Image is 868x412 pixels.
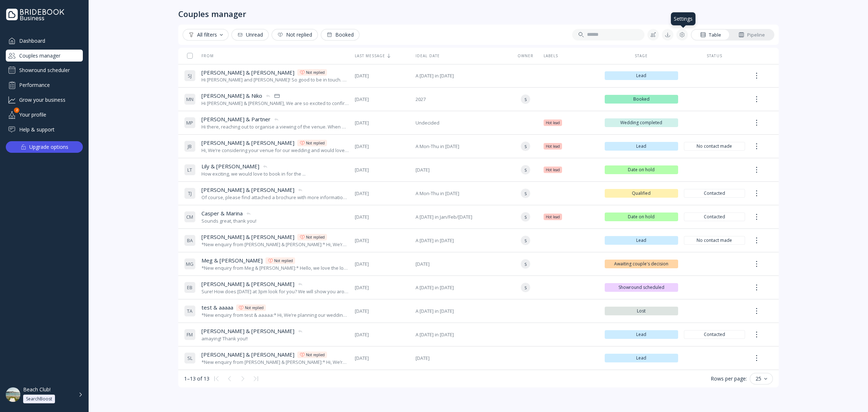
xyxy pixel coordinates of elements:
[184,258,196,270] div: M G
[245,305,264,311] div: Not replied
[184,164,196,176] div: L T
[6,141,83,153] button: Upgrade options
[756,376,767,382] div: 25
[201,147,349,154] div: Hi, We’re considering your venue for our wedding and would love to learn more about it. Could you...
[184,235,196,246] div: B A
[684,53,745,58] div: Status
[608,143,675,149] span: Lead
[201,304,233,311] span: test & aaaaa
[14,108,20,113] div: 2
[687,214,742,220] span: Contacted
[416,96,507,103] span: 2027
[416,237,507,244] span: A [DATE] in [DATE]
[6,123,83,135] a: Help & support
[355,53,410,58] div: Last message
[355,190,410,197] span: [DATE]
[687,237,742,243] span: No contact made
[355,119,410,126] span: [DATE]
[700,31,721,38] div: Table
[201,351,294,358] span: [PERSON_NAME] & [PERSON_NAME]
[416,355,507,362] span: [DATE]
[184,140,196,152] div: J B
[26,396,52,402] div: SearchBoost
[355,96,410,103] span: [DATE]
[608,261,675,267] span: Awaiting couple's decision
[201,288,349,295] div: Sure! How does [DATE] at 3pm look for you? We will show you around the place and we can chat abou...
[277,32,312,38] div: Not replied
[416,72,507,79] span: A [DATE] in [DATE]
[687,332,742,337] span: Contacted
[608,167,675,173] span: Date on hold
[6,387,20,402] img: dpr=1,fit=cover,g=face,w=48,h=48
[184,211,196,223] div: C M
[416,167,507,173] span: [DATE]
[201,233,294,241] span: [PERSON_NAME] & [PERSON_NAME]
[6,50,83,62] div: Couples manager
[546,143,560,149] span: Hot lead
[687,190,742,196] span: Contacted
[355,237,410,244] span: [DATE]
[231,29,269,41] button: Unread
[306,140,325,146] div: Not replied
[608,120,675,126] span: Wedding completed
[201,115,271,123] span: [PERSON_NAME] & Partner
[513,53,538,58] div: Owner
[608,355,675,361] span: Lead
[201,241,349,248] div: *New enquiry from [PERSON_NAME] & [PERSON_NAME]:* Hi, We’re considering your venue for our weddin...
[201,186,294,194] span: [PERSON_NAME] & [PERSON_NAME]
[416,119,507,126] span: Undecided
[201,312,349,319] div: *New enquiry from test & aaaaa:* Hi, We’re planning our wedding and are very interested in your v...
[29,142,68,152] div: Upgrade options
[355,143,410,150] span: [DATE]
[6,94,83,106] a: Grow your business
[184,70,196,81] div: S J
[321,29,359,41] button: Booked
[178,9,246,19] div: Couples manager
[608,237,675,243] span: Lead
[201,218,256,224] div: Sounds great, thank you!
[188,32,223,38] div: All filters
[201,210,243,217] span: Casper & Marina
[355,214,410,220] span: [DATE]
[6,64,83,76] a: Showround scheduler
[184,352,196,364] div: S L
[237,32,263,38] div: Unread
[6,109,83,121] div: Your profile
[184,329,196,340] div: F M
[416,284,507,291] span: A [DATE] in [DATE]
[201,280,294,288] span: [PERSON_NAME] & [PERSON_NAME]
[687,143,742,149] span: No contact made
[23,386,51,393] div: Beach Club!
[520,94,531,104] div: S
[201,359,349,366] div: *New enquiry from [PERSON_NAME] & [PERSON_NAME]:* Hi, We’re considering your venue for our weddin...
[355,72,410,79] span: [DATE]
[605,53,678,58] div: Stage
[272,29,318,41] button: Not replied
[739,31,765,38] div: Pipeline
[274,258,293,264] div: Not replied
[327,32,354,38] div: Booked
[608,332,675,337] span: Lead
[6,79,83,91] a: Performance
[416,261,507,268] span: [DATE]
[6,35,83,47] a: Dashboard
[184,117,196,129] div: M P
[201,257,263,264] span: Meg & [PERSON_NAME]
[201,265,349,272] div: *New enquiry from Meg & [PERSON_NAME]:* Hello, we love the look of your venue. Could you share so...
[201,194,349,201] div: Of course, please find attached a brochure with more information on the venue
[416,53,507,58] div: Ideal date
[201,335,303,342] div: amaying! Thank you!!
[544,53,599,58] div: Labels
[355,331,410,338] span: [DATE]
[520,235,531,245] div: S
[355,167,410,173] span: [DATE]
[416,214,507,220] span: A [DATE] in Jan/Feb/[DATE]
[355,284,410,291] span: [DATE]
[6,109,83,121] a: Your profile2
[416,143,507,150] span: A Mon-Thu in [DATE]
[183,29,229,41] button: All filters
[832,377,868,412] div: Chat Widget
